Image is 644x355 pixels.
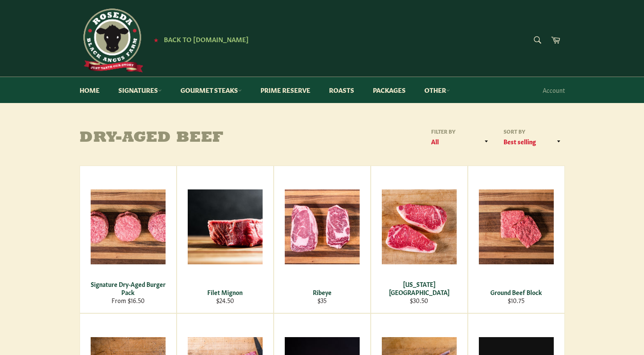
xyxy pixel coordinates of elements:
div: $35 [279,296,365,304]
a: Prime Reserve [252,77,319,103]
img: Signature Dry-Aged Burger Pack [91,189,166,264]
div: From $16.50 [85,296,171,304]
a: Roasts [321,77,363,103]
a: Home [71,77,108,103]
a: Filet Mignon Filet Mignon $24.50 [177,166,274,313]
img: Filet Mignon [188,189,263,264]
img: New York Strip [382,189,457,264]
div: $10.75 [473,296,559,304]
a: Signature Dry-Aged Burger Pack Signature Dry-Aged Burger Pack From $16.50 [80,166,177,313]
a: Account [538,77,569,103]
label: Sort by [501,128,565,135]
img: Ground Beef Block [479,189,554,264]
a: Signatures [110,77,170,103]
a: Ground Beef Block Ground Beef Block $10.75 [468,166,565,313]
div: Signature Dry-Aged Burger Pack [85,280,171,297]
label: Filter by [429,128,492,135]
div: Filet Mignon [182,288,268,296]
img: Roseda Beef [80,9,143,72]
a: Other [416,77,458,103]
div: Ribeye [279,288,365,296]
div: $30.50 [376,296,462,304]
h1: Dry-Aged Beef [80,130,322,147]
a: Packages [364,77,414,103]
img: Ribeye [285,189,360,264]
div: $24.50 [182,296,268,304]
span: Back to [DOMAIN_NAME] [164,34,249,43]
span: ★ [154,36,158,43]
a: Gourmet Steaks [172,77,250,103]
a: ★ Back to [DOMAIN_NAME] [149,36,249,43]
div: Ground Beef Block [473,288,559,296]
a: New York Strip [US_STATE][GEOGRAPHIC_DATA] $30.50 [371,166,468,313]
div: [US_STATE][GEOGRAPHIC_DATA] [376,280,462,297]
a: Ribeye Ribeye $35 [274,166,371,313]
